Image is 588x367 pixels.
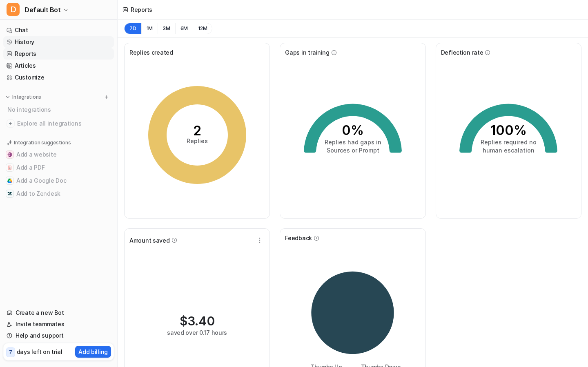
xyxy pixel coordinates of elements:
[12,94,41,100] p: Integrations
[187,314,215,328] span: 3.40
[129,236,170,245] span: Amount saved
[9,349,12,356] p: 7
[24,4,61,15] span: Default Bot
[441,48,483,57] span: Deflection rate
[7,152,12,157] img: Add a website
[342,122,364,138] tspan: 0%
[7,191,12,196] img: Add to Zendesk
[324,139,381,146] tspan: Replies had gaps in
[3,318,114,330] a: Invite teammates
[5,94,11,100] img: expand menu
[14,139,71,146] p: Integration suggestions
[481,139,537,146] tspan: Replies required no
[3,72,114,83] a: Customize
[158,23,175,34] button: 3M
[3,93,44,101] button: Integrations
[17,117,111,130] span: Explore all integrations
[17,347,62,356] p: days left on trial
[3,174,114,187] button: Add a Google DocAdd a Google Doc
[3,118,114,129] a: Explore all integrations
[3,161,114,174] button: Add a PDFAdd a PDF
[3,48,114,60] a: Reports
[7,119,15,128] img: explore all integrations
[7,3,20,16] span: D
[187,137,208,144] tspan: Replies
[131,5,152,14] div: Reports
[285,234,312,242] span: Feedback
[141,23,158,34] button: 1M
[75,346,111,358] button: Add billing
[104,94,109,100] img: menu_add.svg
[180,314,215,328] div: $
[5,103,114,116] div: No integrations
[193,123,201,139] tspan: 2
[285,48,330,57] span: Gaps in training
[3,307,114,318] a: Create a new Bot
[3,60,114,71] a: Articles
[3,187,114,200] button: Add to ZendeskAdd to Zendesk
[3,148,114,161] button: Add a websiteAdd a website
[193,23,212,34] button: 12M
[3,36,114,48] a: History
[167,328,227,337] div: saved over 0.17 hours
[3,24,114,36] a: Chat
[175,23,193,34] button: 6M
[7,178,12,183] img: Add a Google Doc
[7,165,12,170] img: Add a PDF
[78,347,108,356] p: Add billing
[483,147,535,154] tspan: human escalation
[3,330,114,341] a: Help and support
[129,48,173,57] span: Replies created
[490,122,527,138] tspan: 100%
[326,147,379,154] tspan: Sources or Prompt
[124,23,141,34] button: 7D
